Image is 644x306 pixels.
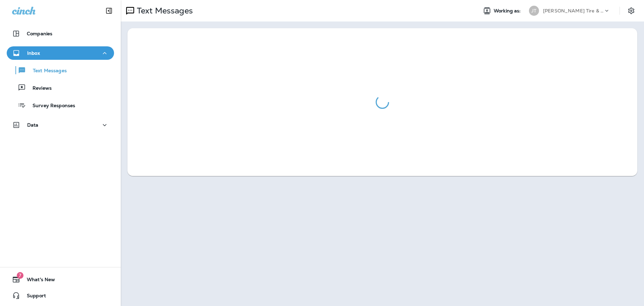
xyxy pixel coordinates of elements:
[7,98,114,112] button: Survey Responses
[625,5,637,17] button: Settings
[26,85,52,92] p: Reviews
[7,273,114,286] button: 7What's New
[494,8,522,14] span: Working as:
[20,277,55,285] span: What's New
[7,81,114,95] button: Reviews
[7,27,114,40] button: Companies
[7,63,114,77] button: Text Messages
[7,289,114,302] button: Support
[7,118,114,132] button: Data
[7,46,114,60] button: Inbox
[20,293,46,301] span: Support
[543,8,603,13] p: [PERSON_NAME] Tire & Auto
[27,31,52,36] p: Companies
[529,6,539,16] div: JT
[26,68,67,74] p: Text Messages
[27,122,39,128] p: Data
[17,272,23,279] span: 7
[27,50,40,56] p: Inbox
[134,6,193,16] p: Text Messages
[100,4,118,17] button: Collapse Sidebar
[26,103,75,109] p: Survey Responses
